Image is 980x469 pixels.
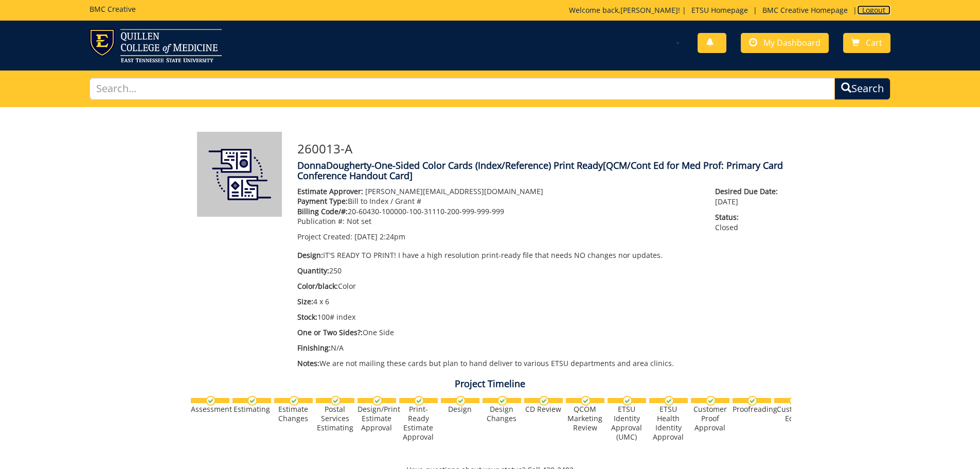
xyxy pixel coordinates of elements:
[747,396,757,406] img: checkmark
[347,216,371,226] span: Not set
[316,405,354,432] div: Postal Services Estimating
[297,297,700,307] p: 4 x 6
[354,232,405,241] span: [DATE] 2:24pm
[297,186,363,196] span: Estimate Approver:
[297,142,783,155] h3: 260013-A
[456,396,466,406] img: checkmark
[331,396,341,406] img: checkmark
[664,396,674,406] img: checkmark
[741,33,829,53] a: My Dashboard
[297,327,363,337] span: One or Two Sides?:
[297,297,313,306] span: Size:
[763,37,821,48] span: My Dashboard
[297,343,700,353] p: N/A
[297,250,323,260] span: Design:
[569,5,890,15] p: Welcome back, ! | | |
[715,212,783,222] span: Status:
[233,405,271,414] div: Estimating
[715,186,783,197] span: Desired Due Date:
[297,196,348,206] span: Payment Type:
[620,5,678,15] a: [PERSON_NAME]
[206,396,216,406] img: checkmark
[297,358,319,368] span: Notes:
[843,33,890,53] a: Cart
[191,405,229,414] div: Assessment
[539,396,549,406] img: checkmark
[297,232,352,241] span: Project Created:
[297,159,783,182] span: [QCM/Cont Ed for Med Prof: Primary Card Conference Handout Card]
[566,405,604,432] div: QCOM Marketing Review
[358,405,396,432] div: Design/Print Estimate Approval
[297,216,345,226] span: Publication #:
[857,5,890,15] a: Logout
[581,396,591,406] img: checkmark
[372,396,382,406] img: checkmark
[399,405,438,442] div: Print-Ready Estimate Approval
[90,29,222,62] img: ETSU logo
[297,250,700,260] p: IT'S READY TO PRINT! I have a high resolution print-ready file that needs NO changes nor updates.
[297,186,700,197] p: [PERSON_NAME][EMAIL_ADDRESS][DOMAIN_NAME]
[274,405,313,423] div: Estimate Changes
[90,78,835,100] input: Search...
[834,78,890,100] button: Search
[706,396,716,406] img: checkmark
[686,5,753,15] a: ETSU Homepage
[524,405,563,414] div: CD Review
[297,266,700,276] p: 250
[297,327,700,338] p: One Side
[297,343,331,353] span: Finishing:
[608,405,646,442] div: ETSU Identity Approval (UMC)
[733,405,771,414] div: Proofreading
[297,206,700,217] p: 20-60430-100000-100-31110-200-999-999-999
[297,161,783,181] h4: DonnaDougherty-One-Sided Color Cards (Index/Reference) Print Ready
[189,379,791,389] h4: Project Timeline
[90,5,136,13] h5: BMC Creative
[297,206,348,216] span: Billing Code/#:
[297,312,700,322] p: 100# index
[497,396,507,406] img: checkmark
[414,396,424,406] img: checkmark
[649,405,688,442] div: ETSU Health Identity Approval
[297,281,700,291] p: Color
[789,396,799,406] img: checkmark
[715,186,783,207] p: [DATE]
[774,405,813,423] div: Customer Edits
[715,212,783,233] p: Closed
[297,312,317,322] span: Stock:
[483,405,521,423] div: Design Changes
[757,5,853,15] a: BMC Creative Homepage
[289,396,299,406] img: checkmark
[622,396,632,406] img: checkmark
[297,266,329,275] span: Quantity:
[247,396,257,406] img: checkmark
[297,358,700,369] p: We are not mailing these cards but plan to hand deliver to various ETSU departments and area clin...
[297,281,338,291] span: Color/black:
[691,405,729,432] div: Customer Proof Approval
[441,405,479,414] div: Design
[866,37,882,48] span: Cart
[297,196,700,206] p: Bill to Index / Grant #
[197,132,282,217] img: Product featured image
